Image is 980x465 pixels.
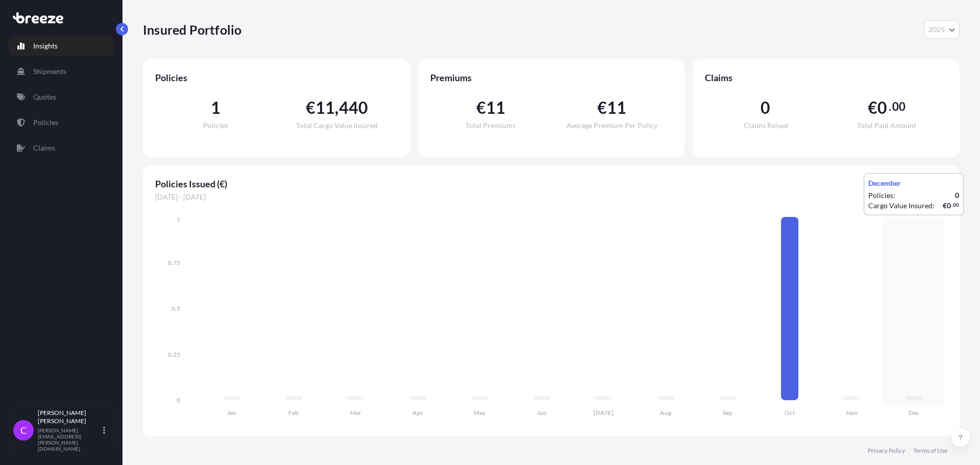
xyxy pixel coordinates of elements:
[9,36,114,56] a: Insights
[567,122,657,129] span: Average Premium Per Policy
[203,122,228,129] span: Policies
[597,100,607,116] span: €
[857,122,916,129] span: Total Paid Amount
[177,396,180,404] tspan: 0
[723,409,732,417] tspan: Sep
[155,192,947,202] span: [DATE] - [DATE]
[288,409,299,417] tspan: Feb
[33,66,66,77] p: Shipments
[171,305,180,312] tspan: 0.5
[913,447,947,455] a: Terms of Use
[155,178,947,190] span: Policies Issued (€)
[744,122,788,129] span: Claims Raised
[306,100,315,116] span: €
[924,20,960,39] button: Year Selector
[785,409,795,417] tspan: Oct
[607,100,626,116] span: 11
[339,100,369,116] span: 440
[9,87,114,107] a: Quotes
[474,409,486,417] tspan: May
[892,103,905,111] span: 00
[412,409,423,417] tspan: Apr
[143,21,241,38] p: Insured Portfolio
[296,122,378,129] span: Total Cargo Value Insured
[315,100,335,116] span: 11
[350,409,361,417] tspan: Mar
[868,447,905,455] a: Privacy Policy
[9,112,114,133] a: Policies
[465,122,516,129] span: Total Premiums
[227,409,236,417] tspan: Jan
[335,100,338,116] span: ,
[928,25,945,35] span: 2025
[211,100,220,116] span: 1
[9,138,114,158] a: Claims
[846,409,858,417] tspan: Nov
[868,100,877,116] span: €
[168,351,180,358] tspan: 0.25
[594,409,614,417] tspan: [DATE]
[168,259,180,266] tspan: 0.75
[33,92,56,102] p: Quotes
[38,427,101,452] p: [PERSON_NAME][EMAIL_ADDRESS][PERSON_NAME][DOMAIN_NAME]
[38,409,101,425] p: [PERSON_NAME] [PERSON_NAME]
[889,103,891,111] span: .
[33,143,55,153] p: Claims
[9,61,114,82] a: Shipments
[761,100,770,116] span: 0
[20,425,27,435] span: C
[476,100,486,116] span: €
[705,71,947,84] span: Claims
[537,409,547,417] tspan: Jun
[177,215,180,223] tspan: 1
[660,409,672,417] tspan: Aug
[486,100,505,116] span: 11
[909,409,919,417] tspan: Dec
[155,71,398,84] span: Policies
[33,117,58,128] p: Policies
[430,71,673,84] span: Premiums
[33,41,58,51] p: Insights
[877,100,887,116] span: 0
